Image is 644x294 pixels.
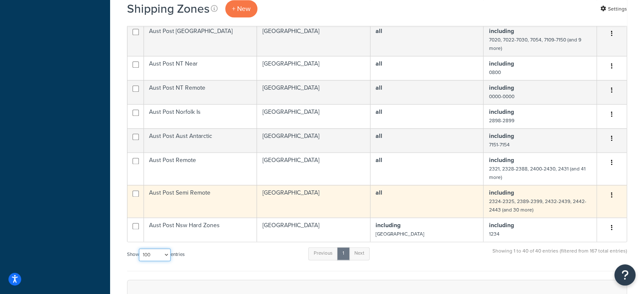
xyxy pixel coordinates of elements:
td: Aust Post Semi Remote [144,185,257,217]
b: all [376,107,382,116]
td: Aust Post Nsw Hard Zones [144,217,257,242]
b: including [489,221,514,230]
a: Next [349,247,370,260]
small: 0000-0000 [489,93,514,100]
td: [GEOGRAPHIC_DATA] [257,152,370,185]
b: all [376,27,382,36]
b: all [376,59,382,68]
small: 0800 [489,69,500,76]
small: 7020, 7022-7030, 7054, 7109-7150 (and 9 more) [489,36,581,52]
small: 1234 [489,230,499,238]
td: Aust Post NT Near [144,56,257,80]
small: [GEOGRAPHIC_DATA] [376,230,424,238]
b: including [489,59,514,68]
small: 7151-7154 [489,141,509,148]
a: Previous [308,247,338,260]
b: including [489,132,514,140]
button: Open Resource Center [614,264,636,286]
td: Aust Post Remote [144,152,257,185]
b: all [376,83,382,92]
select: Showentries [139,248,171,261]
td: [GEOGRAPHIC_DATA] [257,128,370,152]
b: all [376,156,382,165]
small: 2324-2325, 2389-2399, 2432-2439, 2442-2443 (and 30 more) [489,198,586,214]
td: Aust Post NT Remote [144,80,257,104]
a: 1 [337,247,350,260]
b: all [376,132,382,140]
small: 2321, 2328-2388, 2400-2430, 2431 (and 41 more) [489,165,585,181]
span: + New [232,4,251,14]
b: including [489,156,514,165]
h1: Shipping Zones [127,0,210,17]
b: all [376,188,382,197]
b: including [489,188,514,197]
td: [GEOGRAPHIC_DATA] [257,23,370,56]
b: including [376,221,401,230]
td: [GEOGRAPHIC_DATA] [257,104,370,128]
div: Showing 1 to 40 of 40 entries (filtered from 167 total entries) [492,246,627,264]
label: Show entries [127,248,185,261]
b: including [489,107,514,116]
td: [GEOGRAPHIC_DATA] [257,56,370,80]
td: Aust Post Norfolk Is [144,104,257,128]
td: [GEOGRAPHIC_DATA] [257,80,370,104]
td: [GEOGRAPHIC_DATA] [257,217,370,242]
b: including [489,27,514,36]
small: 2898-2899 [489,117,514,124]
td: Aust Post Aust Antarctic [144,128,257,152]
a: Settings [600,3,627,15]
td: Aust Post [GEOGRAPHIC_DATA] [144,23,257,56]
b: including [489,83,514,92]
td: [GEOGRAPHIC_DATA] [257,185,370,217]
